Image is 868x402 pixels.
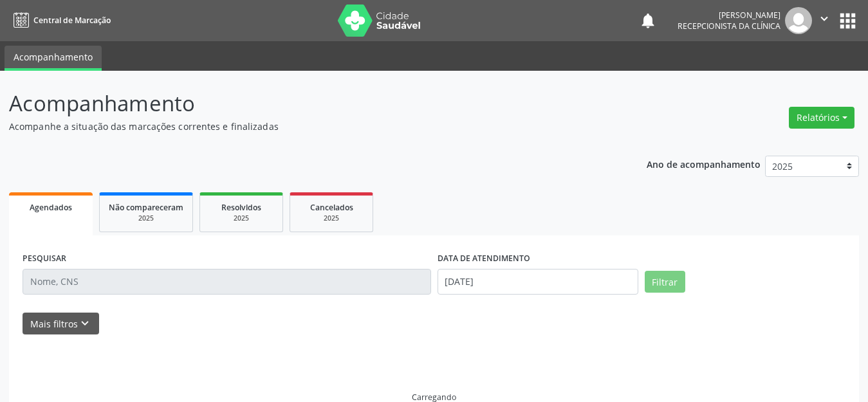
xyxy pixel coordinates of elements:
p: Ano de acompanhamento [647,156,761,172]
i: keyboard_arrow_down [78,316,92,331]
input: Selecione um intervalo [438,269,638,295]
div: [PERSON_NAME] [678,10,780,21]
p: Acompanhamento [9,87,604,120]
span: Agendados [30,202,72,213]
span: Não compareceram [109,202,183,213]
a: Central de Marcação [9,10,111,31]
input: Nome, CNS [23,269,431,295]
button: notifications [639,12,657,30]
button: apps [836,10,859,32]
div: 2025 [299,214,364,223]
button: Mais filtroskeyboard_arrow_down [23,313,99,335]
label: PESQUISAR [23,249,66,269]
span: Resolvidos [221,202,261,213]
img: img [785,7,812,34]
button: Filtrar [645,271,685,293]
span: Recepcionista da clínica [678,21,780,32]
span: Cancelados [310,202,353,213]
a: Acompanhamento [5,46,102,71]
label: DATA DE ATENDIMENTO [438,249,530,269]
button:  [812,7,836,34]
div: 2025 [109,214,183,223]
span: Central de Marcação [33,15,111,26]
button: Relatórios [789,107,854,129]
i:  [817,12,831,26]
div: 2025 [209,214,273,223]
p: Acompanhe a situação das marcações correntes e finalizadas [9,120,604,133]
